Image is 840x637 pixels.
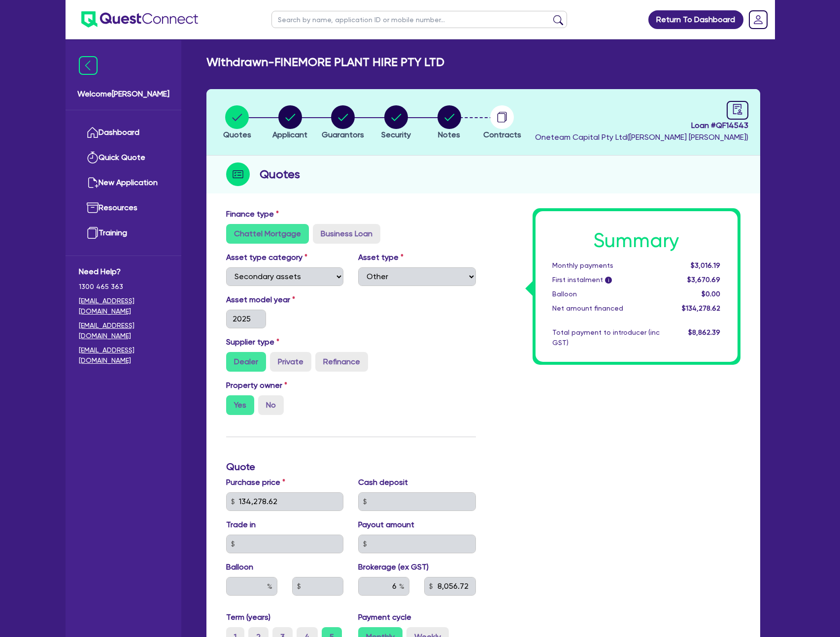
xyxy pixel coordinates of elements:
button: Security [381,105,411,141]
label: Finance type [226,208,279,220]
a: Return To Dashboard [648,10,743,29]
span: $134,278.62 [682,304,720,312]
a: [EMAIL_ADDRESS][DOMAIN_NAME] [79,345,168,366]
label: Supplier type [226,336,279,348]
img: new-application [87,177,99,189]
a: Quick Quote [79,145,168,170]
div: Total payment to introducer (inc GST) [545,327,667,348]
a: [EMAIL_ADDRESS][DOMAIN_NAME] [79,320,168,341]
a: Training [79,221,168,246]
label: Payout amount [358,519,414,531]
a: Dashboard [79,120,168,145]
label: Term (years) [226,611,270,623]
div: First instalment [545,275,667,285]
a: Resources [79,195,168,221]
h2: Quotes [260,165,300,183]
label: Balloon [226,561,253,573]
button: Guarantors [321,105,365,141]
span: Welcome [PERSON_NAME] [77,88,169,100]
button: Contracts [483,105,522,141]
img: step-icon [226,162,250,186]
span: Guarantors [322,130,364,139]
span: Contracts [483,130,521,139]
label: Property owner [226,380,287,391]
label: Yes [226,395,254,415]
button: Applicant [272,105,308,141]
label: Cash deposit [358,477,408,488]
span: audit [732,104,743,115]
h2: Withdrawn - FINEMORE PLANT HIRE PTY LTD [206,55,444,69]
img: resources [87,202,99,214]
span: Need Help? [79,266,168,278]
label: Refinance [315,352,368,372]
label: Business Loan [313,224,380,244]
div: Net amount financed [545,303,667,314]
label: No [258,395,284,415]
a: [EMAIL_ADDRESS][DOMAIN_NAME] [79,296,168,317]
span: $0.00 [702,290,720,298]
a: audit [727,101,748,120]
label: Trade in [226,519,256,531]
label: Payment cycle [358,611,411,623]
a: New Application [79,170,168,195]
div: Monthly payments [545,260,667,271]
input: Search by name, application ID or mobile number... [271,11,567,28]
label: Brokerage (ex GST) [358,561,429,573]
label: Asset type category [226,252,307,263]
h3: Quote [226,461,476,473]
img: training [87,227,99,239]
span: Quotes [223,130,251,139]
span: $8,862.39 [688,328,720,336]
span: Applicant [272,130,307,139]
label: Dealer [226,352,266,372]
span: Oneteam Capital Pty Ltd ( [PERSON_NAME] [PERSON_NAME] ) [535,132,748,142]
span: $3,670.69 [687,276,720,284]
label: Purchase price [226,477,285,488]
img: icon-menu-close [79,56,98,75]
button: Quotes [223,105,252,141]
h1: Summary [552,229,721,253]
span: i [605,277,612,284]
div: Balloon [545,289,667,299]
label: Asset model year [219,294,351,306]
span: Notes [438,130,460,139]
img: quest-connect-logo-blue [81,11,198,28]
label: Chattel Mortgage [226,224,309,244]
span: Security [381,130,411,139]
label: Private [270,352,311,372]
span: 1300 465 363 [79,282,168,292]
button: Notes [437,105,462,141]
img: quick-quote [87,152,99,163]
label: Asset type [358,252,403,263]
span: $3,016.19 [691,261,720,269]
span: Loan # QF14543 [535,120,748,131]
a: Dropdown toggle [745,7,771,32]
